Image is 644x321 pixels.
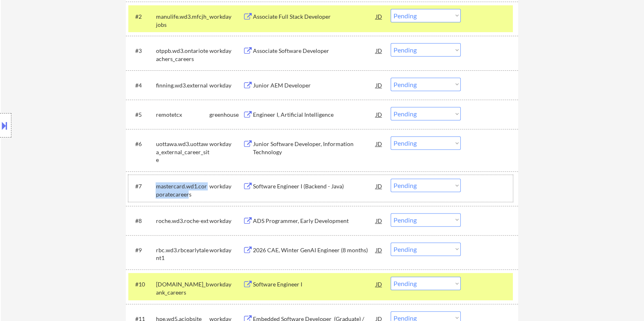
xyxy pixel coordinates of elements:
div: Engineer I, Artificial Intelligence [253,111,376,119]
div: Software Engineer I [253,280,376,288]
div: remotetcx [156,111,209,119]
div: 2026 CAE, Winter GenAI Engineer (8 months) [253,246,376,254]
div: [DOMAIN_NAME]_bank_careers [156,280,209,296]
div: manulife.wd3.mfcjh_jobs [156,13,209,28]
div: mastercard.wd1.corporatecareers [156,182,209,198]
div: JD [375,78,383,92]
div: #3 [135,47,149,55]
div: JD [375,9,383,24]
div: Junior Software Developer, Information Technology [253,140,376,156]
div: Associate Software Developer [253,47,376,55]
div: workday [209,140,242,148]
div: workday [209,81,242,90]
div: #8 [135,217,149,225]
div: #10 [135,280,149,288]
div: otppb.wd3.ontarioteachers_careers [156,47,209,63]
div: JD [375,136,383,151]
div: workday [209,217,242,225]
div: Software Engineer I (Backend - Java) [253,182,376,190]
div: Associate Full Stack Developer [253,13,376,21]
div: workday [209,280,242,288]
div: JD [375,179,383,193]
div: greenhouse [209,111,242,119]
div: workday [209,182,242,190]
div: rbc.wd3.rbcearlytalent1 [156,246,209,262]
div: Junior AEM Developer [253,81,376,90]
div: roche.wd3.roche-ext [156,217,209,225]
div: JD [375,242,383,257]
div: JD [375,277,383,291]
div: JD [375,43,383,58]
div: workday [209,13,242,21]
div: ADS Programmer, Early Development [253,217,376,225]
div: #2 [135,13,149,21]
div: JD [375,213,383,228]
div: workday [209,47,242,55]
div: #9 [135,246,149,254]
div: workday [209,246,242,254]
div: uottawa.wd3.uottawa_external_career_site [156,140,209,164]
div: JD [375,107,383,122]
div: finning.wd3.external [156,81,209,90]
